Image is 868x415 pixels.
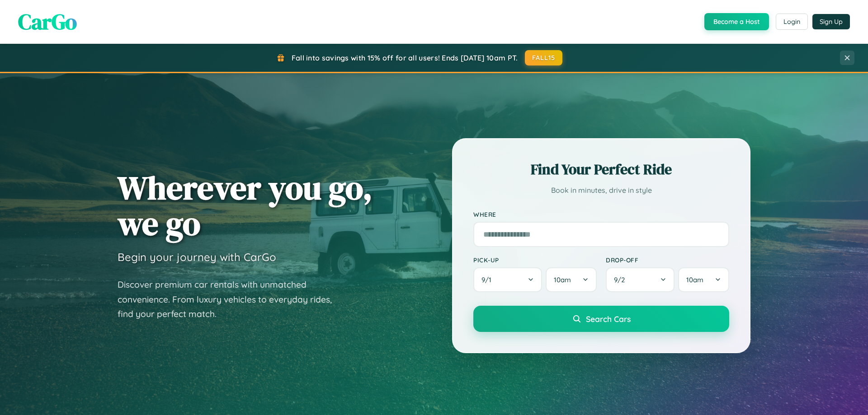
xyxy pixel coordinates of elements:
[686,275,703,284] span: 10am
[473,256,597,264] label: Pick-up
[678,267,729,292] button: 10am
[118,250,276,264] h3: Begin your journey with CarGo
[704,13,769,30] button: Become a Host
[118,170,373,241] h1: Wherever you go, we go
[292,53,518,62] span: Fall into savings with 15% off for all users! Ends [DATE] 10am PT.
[473,306,729,332] button: Search Cars
[812,14,850,29] button: Sign Up
[473,159,729,179] h2: Find Your Perfect Ride
[118,277,344,322] p: Discover premium car rentals with unmatched convenience. From luxury vehicles to everyday rides, ...
[18,7,77,37] span: CarGo
[546,267,597,292] button: 10am
[473,184,729,197] p: Book in minutes, drive in style
[473,210,729,218] label: Where
[586,314,631,324] span: Search Cars
[606,267,675,292] button: 9/2
[525,50,563,65] button: FALL15
[606,256,729,264] label: Drop-off
[614,275,629,284] span: 9 / 2
[481,275,496,284] span: 9 / 1
[554,275,571,284] span: 10am
[473,267,542,292] button: 9/1
[776,14,808,30] button: Login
